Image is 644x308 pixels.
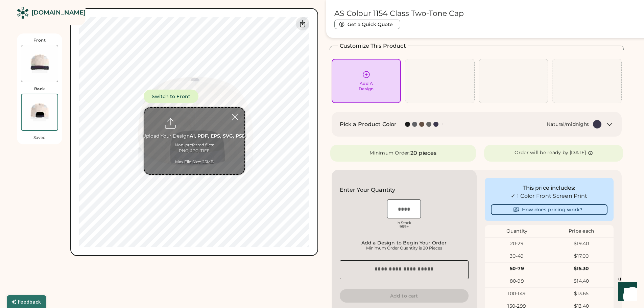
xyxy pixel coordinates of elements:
[342,245,467,251] div: Minimum Order Quantity is 20 Pieces
[440,120,444,128] div: +
[296,17,309,30] div: Download Back Mockup
[340,186,396,194] h2: Enter Your Quantity
[33,135,46,140] div: Saved
[144,90,199,103] button: Switch to Front
[33,38,46,43] div: Front
[485,240,549,247] div: 20-29
[22,94,57,130] img: AS Colour 1154 Natural/midnight Back Thumbnail
[491,192,607,200] div: ✓ 1 Color Front Screen Print
[485,228,549,235] div: Quantity
[485,265,549,272] div: 50-79
[570,149,586,156] div: [DATE]
[369,150,410,157] div: Minimum Order:
[612,278,641,307] iframe: Front Chat
[340,120,397,128] h2: Pick a Product Color
[334,9,464,18] h1: AS Colour 1154 Class Two-Tone Cap
[549,228,614,235] div: Price each
[334,20,400,29] button: Get a Quick Quote
[34,86,45,92] div: Back
[342,240,467,245] div: Add a Design to Begin Your Order
[485,278,549,285] div: 80-99
[485,290,549,297] div: 100-149
[31,8,86,17] div: [DOMAIN_NAME]
[17,7,29,19] img: Rendered Logo - Screens
[387,221,421,229] div: In Stock 999+
[491,204,607,215] button: How does pricing work?
[485,253,549,260] div: 30-49
[515,149,569,156] div: Order will be ready by
[142,133,246,140] div: Upload Your Design
[21,45,58,82] img: AS Colour 1154 Natural/midnight Front Thumbnail
[549,240,614,247] div: $19.40
[549,265,614,272] div: $15.30
[340,289,469,303] button: Add to cart
[547,121,589,128] div: Natural/midnight
[549,253,614,260] div: $17.00
[549,290,614,297] div: $13.65
[491,184,607,192] div: This price includes:
[359,81,374,92] div: Add A Design
[549,278,614,285] div: $14.40
[340,42,406,50] h2: Customize This Product
[410,149,436,157] div: 20 pieces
